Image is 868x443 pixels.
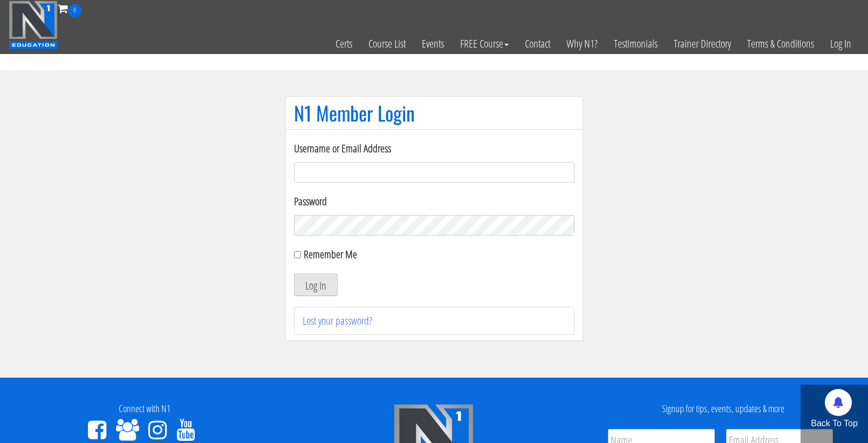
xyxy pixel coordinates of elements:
img: n1-education [9,1,58,49]
h4: Signup for tips, events, updates & more [587,404,860,414]
a: Certs [327,17,360,70]
a: Events [414,17,452,70]
a: FREE Course [452,17,517,70]
a: Course List [360,17,414,70]
h4: Connect with N1 [8,404,281,414]
a: Terms & Conditions [739,17,822,70]
a: Why N1? [558,17,606,70]
button: Log In [294,273,338,296]
a: Testimonials [606,17,666,70]
a: 0 [58,1,81,16]
a: Log In [822,17,859,70]
h1: N1 Member Login [294,102,575,124]
a: Trainer Directory [666,17,739,70]
a: Lost your password? [303,313,372,328]
label: Password [294,193,575,210]
p: Back To Top [801,417,868,430]
span: 0 [68,4,81,17]
a: Contact [517,17,558,70]
label: Username or Email Address [294,140,575,157]
label: Remember Me [304,247,357,261]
